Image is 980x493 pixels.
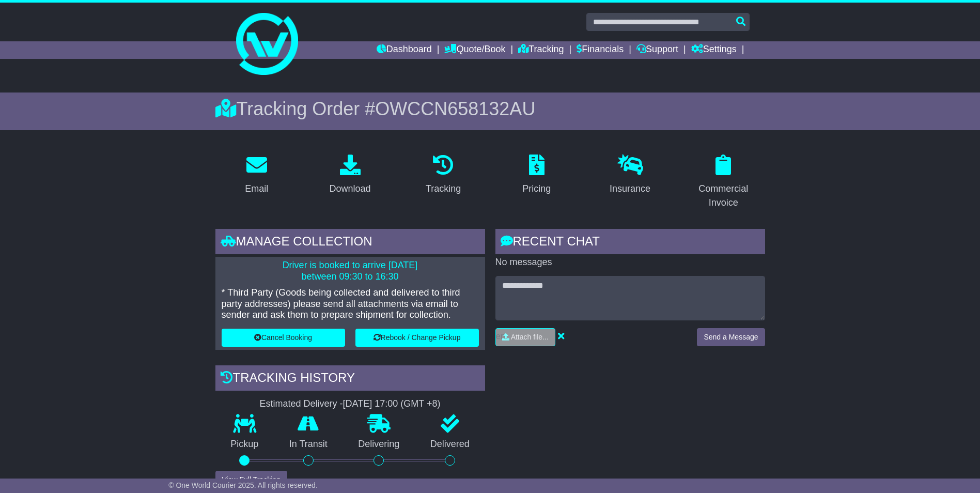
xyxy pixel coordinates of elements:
div: Tracking history [215,365,485,393]
p: Delivering [343,439,415,450]
a: Download [322,151,377,199]
a: Email [238,151,275,199]
div: Tracking Order # [215,98,765,120]
a: Quote/Book [444,41,505,59]
a: Pricing [516,151,557,199]
p: No messages [495,257,765,268]
div: RECENT CHAT [495,229,765,257]
span: OWCCN658132AU [375,98,535,119]
p: Pickup [215,439,274,450]
a: Settings [691,41,737,59]
a: Tracking [419,151,468,199]
a: Support [636,41,678,59]
p: Delivered [415,439,485,450]
div: Email [245,182,268,196]
a: Insurance [603,151,657,199]
button: Send a Message [697,328,765,346]
button: Cancel Booking [222,329,345,347]
p: * Third Party (Goods being collected and delivered to third party addresses) please send all atta... [222,287,479,321]
a: Commercial Invoice [682,151,765,213]
div: Tracking [426,182,461,196]
span: © One World Courier 2025. All rights reserved. [168,481,318,489]
div: Commercial Invoice [689,182,758,210]
p: In Transit [274,439,343,450]
a: Dashboard [377,41,432,59]
div: Manage collection [215,229,485,257]
button: Rebook / Change Pickup [355,329,479,347]
div: Insurance [610,182,650,196]
div: [DATE] 17:00 (GMT +8) [343,398,441,410]
div: Download [329,182,370,196]
div: Estimated Delivery - [215,398,485,410]
a: Financials [577,41,624,59]
p: Driver is booked to arrive [DATE] between 09:30 to 16:30 [222,260,479,282]
button: View Full Tracking [215,471,287,489]
div: Pricing [522,182,551,196]
a: Tracking [518,41,564,59]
